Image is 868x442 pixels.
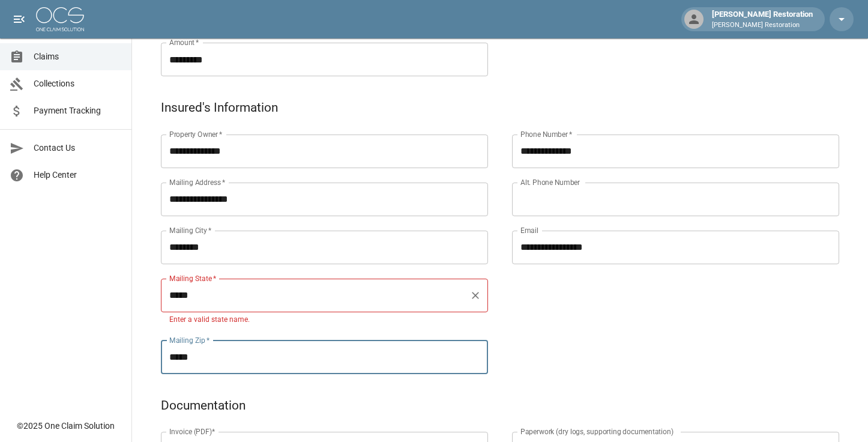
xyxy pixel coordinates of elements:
label: Property Owner [169,129,223,139]
label: Phone Number [520,129,572,139]
div: © 2025 One Claim Solution [17,420,115,432]
button: open drawer [7,7,31,31]
button: Clear [467,287,484,304]
span: Payment Tracking [34,104,122,117]
label: Mailing Zip [169,335,210,345]
label: Amount [169,37,199,47]
span: Contact Us [34,142,122,154]
label: Invoice (PDF)* [169,426,215,437]
span: Help Center [34,169,122,181]
p: Enter a valid state name. [169,314,480,326]
span: Claims [34,50,122,63]
label: Mailing State [169,273,216,283]
span: Collections [34,77,122,90]
div: [PERSON_NAME] Restoration [707,8,818,30]
label: Email [520,225,538,235]
label: Alt. Phone Number [520,177,580,187]
label: Mailing Address [169,177,225,187]
label: Paperwork (dry logs, supporting documentation) [520,426,674,437]
p: [PERSON_NAME] Restoration [712,20,813,31]
img: ocs-logo-white-transparent.png [36,7,84,31]
label: Mailing City [169,225,212,235]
